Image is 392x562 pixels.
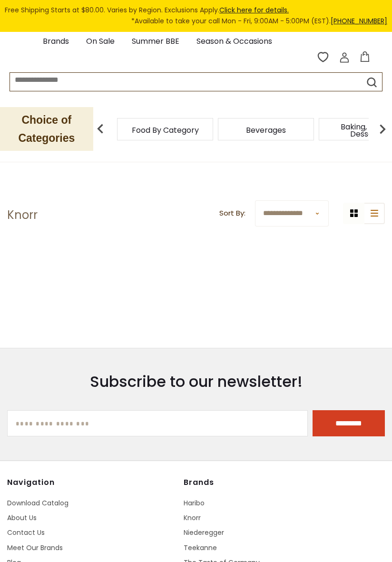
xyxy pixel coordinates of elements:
a: Niederegger [184,528,224,537]
h4: Brands [184,478,353,487]
span: *Available to take your call Mon - Fri, 9:00AM - 5:00PM (EST). [131,16,387,27]
a: About Us [7,513,37,523]
img: previous arrow [91,119,110,138]
a: Download Catalog [7,498,69,508]
img: next arrow [373,119,392,138]
a: On Sale [86,35,115,48]
label: Sort By: [219,207,245,219]
a: Brands [43,35,69,48]
a: Season & Occasions [196,35,272,48]
a: Click here for details. [219,5,289,15]
a: [PHONE_NUMBER] [331,16,387,26]
a: Contact Us [7,528,45,537]
a: Teekanne [184,543,217,552]
h3: Subscribe to our newsletter! [7,372,385,391]
a: Food By Category [132,127,199,134]
a: Beverages [246,127,286,134]
a: Knorr [184,513,201,523]
h4: Navigation [7,478,177,487]
a: Meet Our Brands [7,543,63,552]
div: Free Shipping Starts at $80.00. Varies by Region. Exclusions Apply. [5,5,387,27]
h1: Knorr [7,208,38,222]
a: Haribo [184,498,205,508]
a: Summer BBE [132,35,179,48]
